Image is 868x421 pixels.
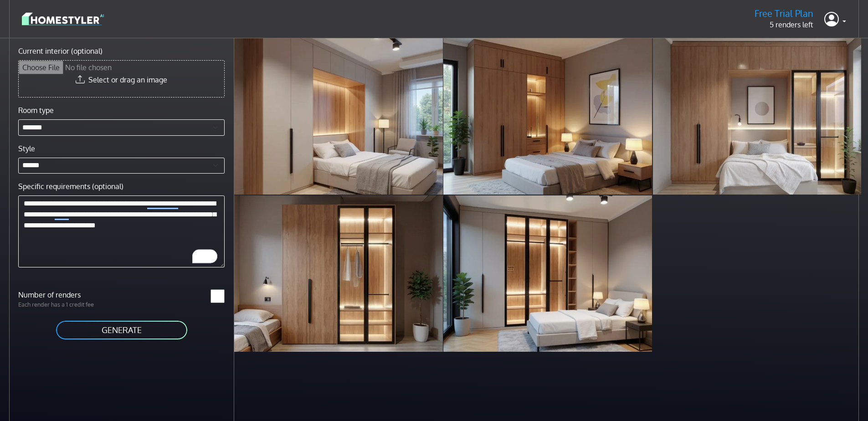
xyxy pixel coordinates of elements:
textarea: To enrich screen reader interactions, please activate Accessibility in Grammarly extension settings [18,195,225,267]
label: Number of renders [13,289,122,300]
label: Specific requirements (optional) [18,181,123,192]
label: Style [18,143,35,154]
h5: Free Trial Plan [755,8,813,19]
p: 5 renders left [755,19,813,30]
p: Each render has a 1 credit fee [13,300,122,309]
label: Current interior (optional) [18,46,103,56]
label: Room type [18,105,54,116]
button: GENERATE [55,320,188,340]
img: logo-3de290ba35641baa71223ecac5eacb59cb85b4c7fdf211dc9aaecaaee71ea2f8.svg [22,11,104,27]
